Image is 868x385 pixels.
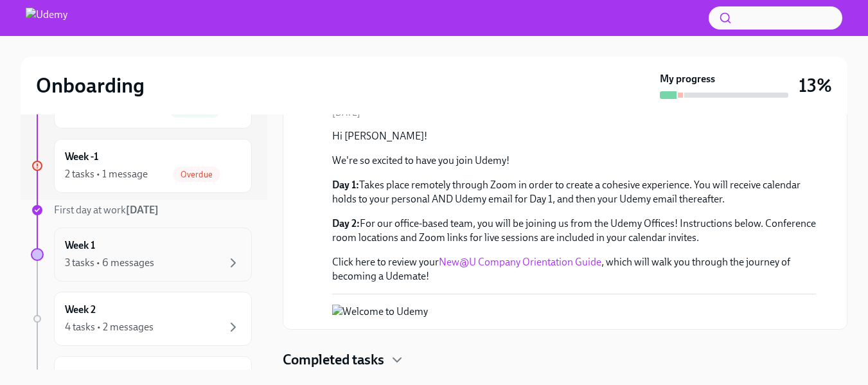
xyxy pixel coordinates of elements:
[65,367,96,381] h6: Week 3
[799,74,832,97] h3: 13%
[36,73,145,98] h2: Onboarding
[26,8,67,28] img: Udemy
[65,167,148,181] div: 2 tasks • 1 message
[332,178,816,206] p: Takes place remotely through Zoom in order to create a cohesive experience. You will receive cale...
[54,204,159,216] span: First day at work
[126,204,159,216] strong: [DATE]
[283,350,384,370] h4: Completed tasks
[439,256,601,268] a: New@U Company Orientation Guide
[65,303,96,317] h6: Week 2
[65,256,154,270] div: 3 tasks • 6 messages
[31,203,252,217] a: First day at work[DATE]
[332,305,695,319] button: Zoom image
[31,228,252,282] a: Week 13 tasks • 6 messages
[31,292,252,346] a: Week 24 tasks • 2 messages
[173,170,220,179] span: Overdue
[65,320,154,334] div: 4 tasks • 2 messages
[65,238,95,253] h6: Week 1
[332,154,816,168] p: We're so excited to have you join Udemy!
[332,217,360,229] strong: Day 2:
[65,150,98,164] h6: Week -1
[31,139,252,193] a: Week -12 tasks • 1 messageOverdue
[332,255,816,283] p: Click here to review your , which will walk you through the journey of becoming a Udemate!
[332,179,359,191] strong: Day 1:
[283,350,847,370] div: Completed tasks
[660,72,715,86] strong: My progress
[332,217,816,245] p: For our office-based team, you will be joining us from the Udemy Offices! Instructions below. Con...
[332,129,816,143] p: Hi [PERSON_NAME]!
